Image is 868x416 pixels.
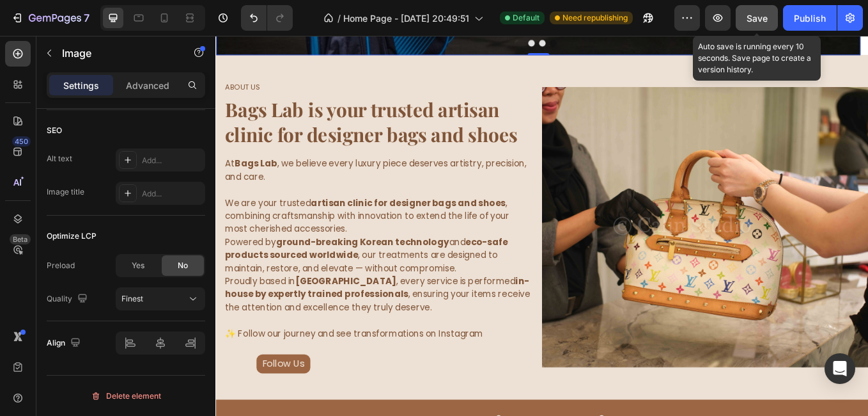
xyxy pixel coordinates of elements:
p: Follow Us [55,376,104,396]
div: Publish [794,12,826,25]
button: Save [736,5,778,31]
img: Alt Image [384,60,767,390]
span: Save [747,13,768,24]
div: Open Intercom Messenger [825,353,855,384]
div: Add... [142,155,202,166]
div: Quality [47,291,90,308]
button: Delete element [47,386,205,406]
p: Settings [63,79,99,92]
div: Alt text [47,153,72,164]
div: Image title [47,186,84,198]
a: Follow Us [48,374,111,397]
div: Add... [142,188,202,200]
div: Beta [10,234,31,244]
span: Need republishing [562,12,628,24]
button: Publish [783,5,837,31]
span: / [337,12,341,25]
span: Default [513,12,539,24]
div: Delete element [91,388,161,404]
p: Image [62,45,171,61]
div: Preload [47,260,75,271]
div: Optimize LCP [47,230,97,242]
button: 7 [5,5,95,31]
div: 450 [12,136,31,147]
button: Finest [116,287,205,310]
div: Align [47,335,83,352]
p: 7 [84,10,89,26]
iframe: Design area [215,36,868,416]
div: SEO [47,125,62,136]
span: No [178,260,188,271]
span: Yes [132,260,144,271]
span: Home Page - [DATE] 20:49:51 [343,12,469,25]
span: Finest [121,294,143,303]
p: Advanced [126,79,169,92]
div: Undo/Redo [241,5,293,31]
